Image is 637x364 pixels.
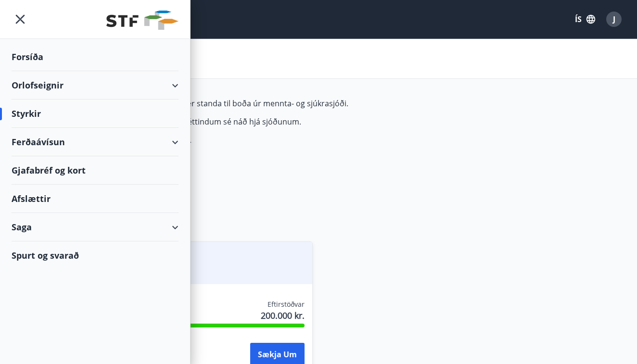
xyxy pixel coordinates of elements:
[12,128,178,156] div: Ferðaávísun
[12,135,466,145] p: Fyrir frekari upplýsingar má snúa sér til skrifstofu.
[602,8,625,31] button: J
[570,11,600,28] button: ÍS
[261,309,305,322] span: 200.000 kr.
[12,185,178,213] div: Afslættir
[12,241,178,269] div: Spurt og svarað
[12,98,466,109] p: Hér fyrir neðan getur þú sótt um þá styrki sem þér standa til boða úr mennta- og sjúkrasjóði.
[12,43,178,71] div: Forsíða
[12,11,29,28] button: menu
[12,71,178,100] div: Orlofseignir
[106,11,178,30] img: union_logo
[12,156,178,185] div: Gjafabréf og kort
[12,116,466,127] p: Hámarksupphæð styrks miðast við að lágmarksréttindum sé náð hjá sjóðunum.
[12,100,178,128] div: Styrkir
[613,14,615,25] span: J
[12,213,178,241] div: Saga
[268,300,305,309] span: Eftirstöðvar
